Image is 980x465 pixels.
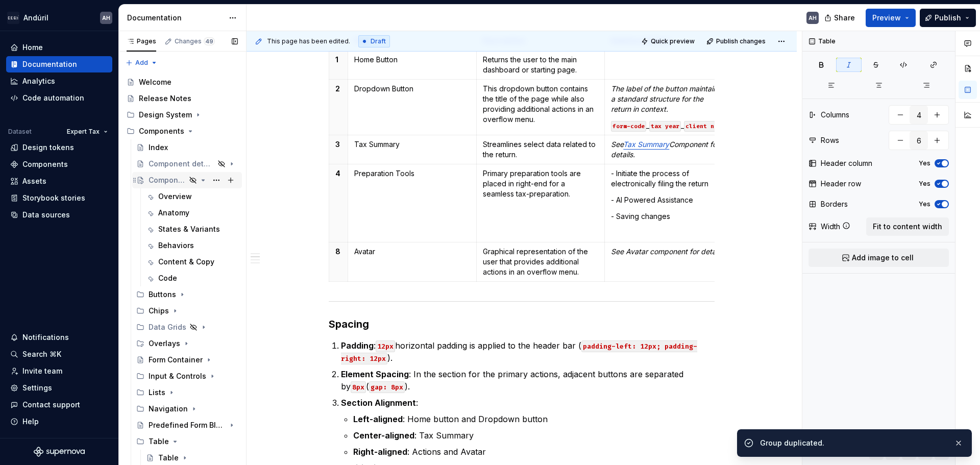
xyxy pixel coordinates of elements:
[353,446,715,458] p: : Actions and Avatar
[611,195,727,205] p: - AI Powered Assistance
[353,430,414,440] strong: Center-aligned
[834,13,855,23] span: Share
[341,340,374,351] strong: Padding
[132,384,242,401] div: Lists
[2,7,116,29] button: AndúrilAH
[149,387,165,398] div: Lists
[267,37,350,45] span: This page has been edited.
[919,159,930,167] label: Yes
[6,397,112,413] button: Contact support
[354,55,470,65] p: Home Button
[127,37,156,45] div: Pages
[353,413,715,425] p: : Home button and Dropdown button
[6,380,112,396] a: Settings
[483,139,599,160] p: Streamlines select data related to the return.
[22,142,74,153] div: Design tokens
[139,126,184,136] div: Components
[149,159,214,169] div: Component detail template
[149,175,186,185] div: Component detail template
[122,74,242,90] a: Welcome
[22,176,46,186] div: Assets
[335,139,341,150] p: 3
[158,273,177,283] div: Code
[122,107,242,123] div: Design System
[483,84,599,125] p: This dropdown button contains the title of the page while also providing additional actions in an...
[821,158,872,168] div: Header column
[354,84,470,94] p: Dropdown Button
[132,352,242,368] a: Form Container
[6,207,112,223] a: Data sources
[611,247,723,256] em: See Avatar component for details
[149,306,169,316] div: Chips
[149,338,180,349] div: Overlays
[158,453,179,463] div: Table
[142,237,242,254] a: Behaviors
[611,120,727,131] p: _ _
[34,447,85,457] a: Supernova Logo
[371,37,386,45] span: Draft
[8,128,32,136] div: Dataset
[335,247,341,257] p: 8
[6,39,112,56] a: Home
[6,190,112,206] a: Storybook stories
[132,319,242,335] div: Data Grids
[335,168,341,179] p: 4
[7,12,19,24] img: 572984b3-56a8-419d-98bc-7b186c70b928.png
[6,329,112,346] button: Notifications
[623,140,669,149] a: Tax Summary
[821,199,848,209] div: Borders
[808,249,949,267] button: Add image to cell
[821,222,840,232] div: Width
[142,254,242,270] a: Content & Copy
[483,168,599,199] p: Primary preparation tools are placed in right-end for a seamless tax-preparation.
[6,139,112,156] a: Design tokens
[132,335,242,352] div: Overlays
[611,140,623,149] em: See
[132,172,242,188] a: Component detail template
[920,9,976,27] button: Publish
[149,142,168,153] div: Index
[353,429,715,442] p: : Tax Summary
[22,59,77,69] div: Documentation
[651,37,695,45] span: Quick preview
[353,447,407,457] strong: Right-aligned
[122,90,242,107] a: Release Notes
[132,303,242,319] div: Chips
[483,247,599,277] p: Graphical representation of the user that provides additional actions in an overflow menu.
[760,438,946,448] div: Group duplicated.
[132,139,242,156] a: Index
[821,179,861,189] div: Header row
[335,55,341,65] p: 1
[142,221,242,237] a: States & Variants
[649,121,681,132] code: tax year
[132,433,242,450] div: Table
[22,93,84,103] div: Code automation
[6,173,112,189] a: Assets
[6,156,112,173] a: Components
[341,339,715,364] p: : horizontal padding is applied to the header bar ( ).
[611,84,723,113] em: The label of the button maintains a standard structure for the return in context.
[6,346,112,362] button: Search ⌘K
[149,322,186,332] div: Data Grids
[341,368,715,393] p: : In the section for the primary actions, adjacent buttons are separated by ( ).
[132,368,242,384] div: Input & Controls
[341,398,416,408] strong: Section Alignment
[22,383,52,393] div: Settings
[135,59,148,67] span: Add
[935,13,961,23] span: Publish
[22,210,70,220] div: Data sources
[6,363,112,379] a: Invite team
[62,125,112,139] button: Expert Tax
[132,401,242,417] div: Navigation
[919,200,930,208] label: Yes
[872,13,901,23] span: Preview
[6,73,112,89] a: Analytics
[716,37,766,45] span: Publish changes
[22,366,62,376] div: Invite team
[351,381,366,393] code: 8px
[354,168,470,179] p: Preparation Tools
[821,110,849,120] div: Columns
[329,317,715,331] h3: Spacing
[132,286,242,303] div: Buttons
[919,180,930,188] label: Yes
